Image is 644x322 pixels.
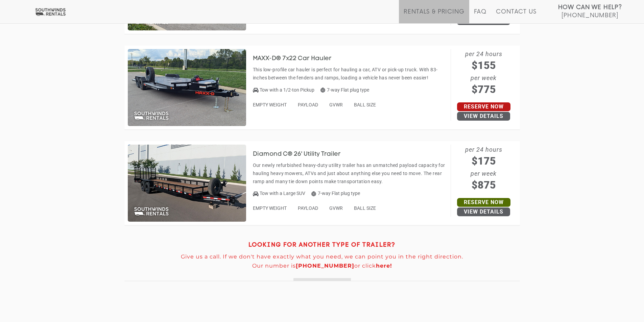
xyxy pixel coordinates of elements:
a: Reserve Now [457,198,510,207]
a: FAQ [474,8,487,23]
span: $155 [451,58,517,73]
p: This low-profile car hauler is perfect for hauling a car, ATV or pick-up truck. With 83-inches be... [253,66,447,82]
a: How Can We Help? [PHONE_NUMBER] [558,3,622,18]
span: BALL SIZE [354,205,376,211]
span: [PHONE_NUMBER] [562,12,618,19]
strong: How Can We Help? [558,4,622,11]
span: GVWR [329,102,343,107]
span: per 24 hours per week [451,49,517,97]
span: $775 [451,82,517,97]
span: BALL SIZE [354,102,376,107]
img: SW065 - MAXX-D 7x22 Car Hauler [128,49,246,126]
a: View Details [457,112,510,121]
span: $875 [451,177,517,193]
p: Give us a call. If we don't have exactly what you need, we can point you in the right direction. [124,254,520,260]
span: PAYLOAD [298,102,318,107]
img: Southwinds Rentals Logo [34,8,67,16]
a: Rentals & Pricing [404,8,464,23]
a: Diamond C® 26' Utility Trailer [253,151,351,156]
span: Tow with a 1/2-ton Pickup [260,87,314,93]
a: Contact Us [496,8,536,23]
span: per 24 hours per week [451,145,517,193]
p: Our number is or click [124,263,520,269]
h3: MAXX-D® 7x22 Car Hauler [253,55,342,62]
a: MAXX-D® 7x22 Car Hauler [253,55,342,61]
a: here! [376,263,392,269]
a: [PHONE_NUMBER] [296,263,354,269]
h3: Diamond C® 26' Utility Trailer [253,151,351,158]
span: 7-way Flat plug type [311,191,360,196]
span: Tow with a Large SUV [260,191,305,196]
img: SW066 - Diamond C 26' Utility Trailer [128,145,246,222]
span: PAYLOAD [298,205,318,211]
span: EMPTY WEIGHT [253,205,287,211]
strong: LOOKING FOR ANOTHER TYPE OF TRAILER? [248,242,396,248]
a: Reserve Now [457,102,510,111]
span: 7-way Flat plug type [320,87,369,93]
span: EMPTY WEIGHT [253,102,287,107]
p: Our newly refurbished heavy-duty utility trailer has an unmatched payload capacity for hauling he... [253,161,447,185]
span: GVWR [329,205,343,211]
a: View Details [457,207,510,216]
span: $175 [451,153,517,169]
